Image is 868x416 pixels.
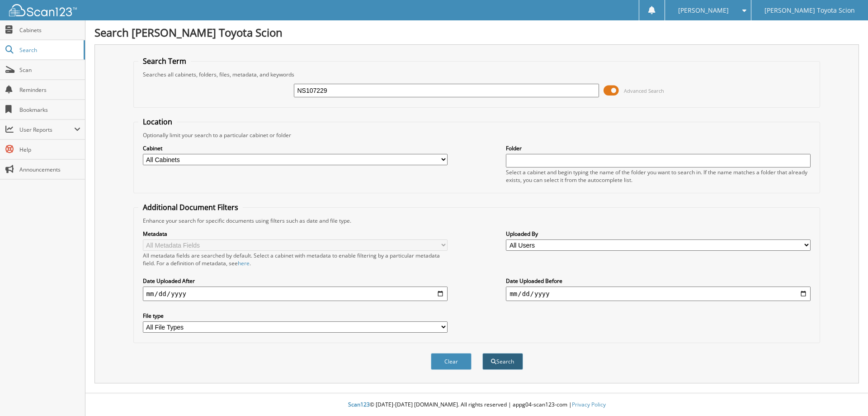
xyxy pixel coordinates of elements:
[348,401,370,408] span: Scan123
[19,126,74,134] span: User Reports
[138,117,177,127] legend: Location
[19,66,80,74] span: Scan
[764,8,855,13] span: [PERSON_NAME] Toyota Scion
[506,230,811,238] label: Uploaded By
[506,144,811,152] label: Folder
[19,106,80,114] span: Bookmarks
[624,87,664,94] span: Advanced Search
[572,401,606,408] a: Privacy Policy
[19,146,80,153] span: Help
[431,353,472,370] button: Clear
[19,46,79,54] span: Search
[143,287,448,301] input: start
[138,131,816,139] div: Optionally limit your search to a particular cabinet or folder
[138,71,816,78] div: Searches all cabinets, folders, files, metadata, and keywords
[19,166,80,173] span: Announcements
[678,8,729,13] span: [PERSON_NAME]
[19,26,80,34] span: Cabinets
[138,202,243,212] legend: Additional Document Filters
[138,56,191,66] legend: Search Term
[143,144,448,152] label: Cabinet
[506,277,811,285] label: Date Uploaded Before
[506,287,811,301] input: end
[238,259,250,267] a: here
[143,230,448,238] label: Metadata
[9,4,77,16] img: scan123-logo-white.svg
[19,86,80,94] span: Reminders
[143,277,448,285] label: Date Uploaded After
[94,25,859,40] h1: Search [PERSON_NAME] Toyota Scion
[823,373,868,416] iframe: Chat Widget
[482,353,523,370] button: Search
[85,394,868,416] div: © [DATE]-[DATE] [DOMAIN_NAME]. All rights reserved | appg04-scan123-com |
[143,312,448,320] label: File type
[138,217,816,225] div: Enhance your search for specific documents using filters such as date and file type.
[506,168,811,184] div: Select a cabinet and begin typing the name of the folder you want to search in. If the name match...
[143,252,448,267] div: All metadata fields are searched by default. Select a cabinet with metadata to enable filtering b...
